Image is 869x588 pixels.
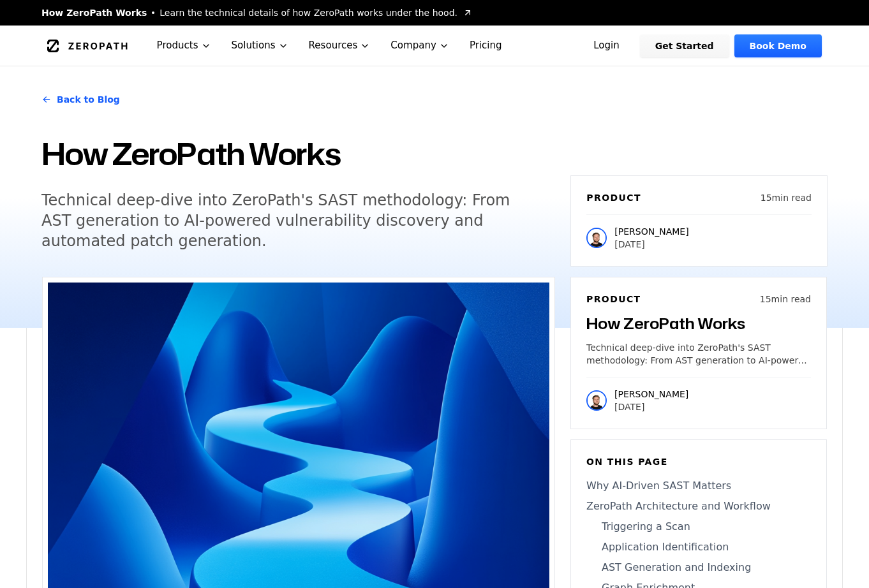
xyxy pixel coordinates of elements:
[734,34,822,57] a: Book Demo
[41,6,147,19] span: How ZeroPath Works
[586,499,811,514] a: ZeroPath Architecture and Workflow
[614,388,688,401] p: [PERSON_NAME]
[380,26,459,66] button: Company
[147,26,221,66] button: Products
[586,341,811,367] p: Technical deep-dive into ZeroPath's SAST methodology: From AST generation to AI-powered vulnerabi...
[459,26,512,66] a: Pricing
[41,6,473,19] a: How ZeroPath WorksLearn the technical details of how ZeroPath works under the hood.
[586,293,641,305] h6: Product
[221,26,299,66] button: Solutions
[41,82,120,117] a: Back to Blog
[586,540,811,555] a: Application Identification
[41,190,531,251] h5: Technical deep-dive into ZeroPath's SAST methodology: From AST generation to AI-powered vulnerabi...
[586,390,607,411] img: Raphael Karger
[586,313,811,334] h3: How ZeroPath Works
[614,225,688,238] p: [PERSON_NAME]
[299,26,381,66] button: Resources
[640,34,729,57] a: Get Started
[586,519,811,534] a: Triggering a Scan
[614,238,688,251] p: [DATE]
[160,6,457,19] span: Learn the technical details of how ZeroPath works under the hood.
[26,26,843,66] nav: Global
[760,293,811,305] p: 15 min read
[586,560,811,575] a: AST Generation and Indexing
[586,228,607,248] img: Raphael Karger
[586,455,811,468] h6: On this page
[41,133,555,175] h1: How ZeroPath Works
[614,401,688,413] p: [DATE]
[586,478,811,494] a: Why AI-Driven SAST Matters
[761,191,812,204] p: 15 min read
[586,191,641,204] h6: Product
[578,34,635,57] a: Login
